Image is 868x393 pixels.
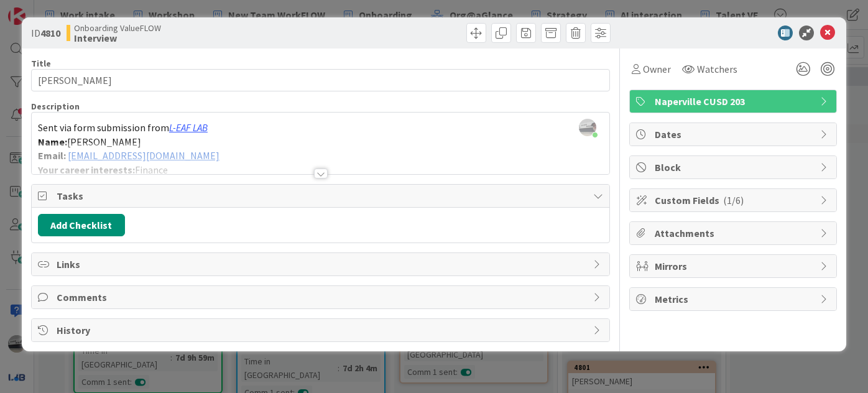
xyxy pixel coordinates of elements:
[655,160,814,175] span: Block
[697,62,737,76] span: Watchers
[31,58,51,69] label: Title
[57,323,587,338] span: History
[67,136,141,148] span: [PERSON_NAME]
[74,33,161,43] b: Interview
[57,290,587,305] span: Comments
[655,127,814,142] span: Dates
[723,194,744,206] span: ( 1/6 )
[655,226,814,241] span: Attachments
[169,121,208,134] a: L-EAF LAB
[31,69,610,91] input: type card name here...
[655,193,814,208] span: Custom Fields
[38,136,67,148] strong: Name:
[31,25,60,40] span: ID
[643,62,671,76] span: Owner
[38,121,169,134] span: Sent via form submission from
[31,101,80,112] span: Description
[655,94,814,109] span: Naperville CUSD 203
[655,292,814,307] span: Metrics
[57,188,587,203] span: Tasks
[40,27,60,39] b: 4810
[579,119,596,136] img: jIClQ55mJEe4la83176FWmfCkxn1SgSj.jpg
[57,257,587,272] span: Links
[38,214,125,236] button: Add Checklist
[74,23,161,33] span: Onboarding ValueFLOW
[655,259,814,274] span: Mirrors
